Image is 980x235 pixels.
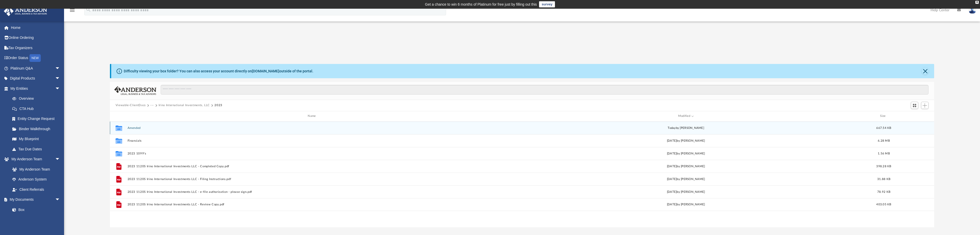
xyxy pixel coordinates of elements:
[4,53,68,63] a: Order StatusNEW
[539,1,555,7] a: survey
[500,138,871,143] div: [DATE] by [PERSON_NAME]
[4,23,68,33] a: Home
[69,7,75,13] i: menu
[116,103,146,108] button: Viewable-ClientDocs
[877,177,890,180] span: 31.88 KB
[127,152,498,155] button: 2023 1099's
[150,103,154,108] button: ···
[4,195,65,205] a: My Documentsarrow_drop_down
[7,134,65,144] a: My Blueprint
[911,102,919,109] button: Switch to Grid View
[127,177,498,181] button: 2023 1120S Irino International Investments LLC - Filing Instructions.pdf
[4,73,68,84] a: Digital Productsarrow_drop_down
[127,139,498,142] button: Financials
[968,6,976,14] img: User Pic
[878,152,890,155] span: 1.56 MB
[877,190,890,193] span: 78.92 KB
[500,189,871,194] div: [DATE] by [PERSON_NAME]
[876,126,891,129] span: 667.54 KB
[500,114,871,118] div: Modified
[500,151,871,156] div: [DATE] by [PERSON_NAME]
[55,63,65,74] span: arrow_drop_down
[425,1,537,7] div: Get a chance to win 6 months of Platinum for free just by filling out this
[127,114,498,118] div: Name
[7,144,68,154] a: Tax Due Dates
[500,177,871,181] div: [DATE] by [PERSON_NAME]
[878,139,890,142] span: 6.28 MB
[500,126,871,130] div: by [PERSON_NAME]
[4,33,68,43] a: Online Ordering
[4,43,68,53] a: Tax Organizers
[112,114,125,118] div: id
[29,54,41,62] div: NEW
[214,103,222,108] button: 2023
[127,164,498,168] button: 2023 1120S Irino International Investments LLC - Completed Copy.pdf
[55,83,65,94] span: arrow_drop_down
[922,68,929,75] button: Close
[110,121,934,227] div: grid
[500,202,871,207] div: [DATE] by [PERSON_NAME]
[69,10,75,13] a: menu
[55,73,65,84] span: arrow_drop_down
[7,174,65,185] a: Anderson System
[161,85,929,95] input: Search files and folders
[7,184,65,195] a: Client Referrals
[500,164,871,169] div: [DATE] by [PERSON_NAME]
[252,69,279,73] a: [DOMAIN_NAME]
[7,205,63,215] a: Box
[124,69,313,74] div: Difficulty viewing your box folder? You can also access your account directly on outside of the p...
[876,203,891,206] span: 403.05 KB
[2,6,49,16] img: Anderson Advisors Platinum Portal
[7,124,68,134] a: Binder Walkthrough
[4,63,68,73] a: Platinum Q&Aarrow_drop_down
[4,83,68,94] a: My Entitiesarrow_drop_down
[975,1,979,4] div: close
[4,154,65,164] a: My Anderson Teamarrow_drop_down
[921,102,929,109] button: Add
[668,126,676,129] span: today
[55,154,65,165] span: arrow_drop_down
[7,94,68,104] a: Overview
[876,165,891,167] span: 398.28 KB
[873,114,894,118] div: Size
[896,114,932,118] div: id
[7,215,65,225] a: Meeting Minutes
[127,126,498,129] button: Amended
[86,7,91,13] i: search
[7,164,63,174] a: My Anderson Team
[127,203,498,206] button: 2023 1120S Irino International Investments LLC - Review Copy.pdf
[55,195,65,205] span: arrow_drop_down
[7,114,68,124] a: Entity Change Request
[159,103,210,108] button: Irino International Investments, LLC
[7,104,68,114] a: CTA Hub
[127,190,498,193] button: 2023 1120S Irino International Investments LLC - e-file authorization - please sign.pdf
